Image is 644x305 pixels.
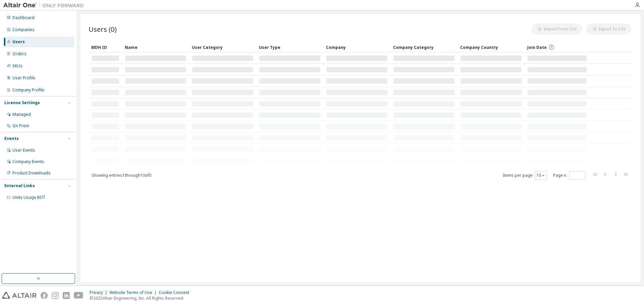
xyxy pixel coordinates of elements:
[74,292,84,299] img: youtube.svg
[3,2,87,9] img: Altair One
[393,42,455,53] div: Company Category
[192,42,254,53] div: User Category
[41,292,48,299] img: facebook.svg
[4,183,35,188] div: External Links
[12,63,22,69] div: SKUs
[460,42,522,53] div: Company Country
[90,295,193,301] p: © 2025 Altair Engineering, Inc. All Rights Reserved.
[12,87,44,93] div: Company Profile
[109,290,159,295] div: Website Terms of Use
[531,23,582,35] button: Import From CSV
[12,195,45,200] span: Units Usage BI
[12,15,35,20] div: Dashboard
[12,112,31,117] div: Managed
[548,44,554,50] svg: Date when the user was first added or directly signed up. If the user was deleted and later re-ad...
[12,51,26,57] div: Orders
[12,39,25,45] div: Users
[553,171,585,180] span: Page n.
[4,100,40,105] div: License Settings
[12,75,35,81] div: User Profile
[90,290,109,295] div: Privacy
[159,290,193,295] div: Cookie Consent
[527,45,547,50] span: Join Date
[52,292,59,299] img: instagram.svg
[91,42,119,53] div: MDH ID
[89,24,117,34] span: Users (0)
[4,136,19,141] div: Events
[259,42,321,53] div: User Type
[326,42,388,53] div: Company
[536,173,545,178] button: 10
[12,123,29,129] div: On Prem
[2,292,37,299] img: altair_logo.svg
[92,172,151,178] span: Showing entries 1 through 10 of 0
[63,292,70,299] img: linkedin.svg
[12,27,35,32] div: Companies
[586,23,631,35] button: Export To CSV
[12,170,51,176] div: Product Downloads
[12,159,44,164] div: Company Events
[12,148,35,153] div: User Events
[125,42,186,53] div: Name
[503,171,547,180] span: Items per page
